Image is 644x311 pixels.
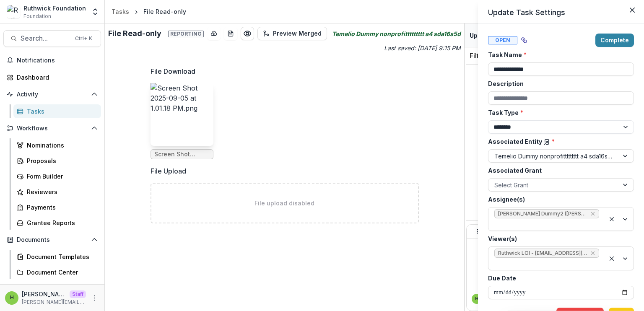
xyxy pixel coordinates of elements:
[488,79,629,88] label: Description
[607,254,617,264] div: Clear selected options
[589,210,596,218] div: Remove Ruth Dummy2 (ruthwick+dummy2@trytemelio.com)
[626,3,639,17] button: Close
[589,249,596,257] div: Remove Ruthwick LOI - ruthwick@trytemelio.com
[595,34,634,47] button: Complete
[488,274,629,282] label: Due Date
[488,137,629,146] label: Associated Entity
[517,34,531,47] button: View dependent tasks
[488,195,629,204] label: Assignee(s)
[498,211,587,217] span: [PERSON_NAME] Dummy2 ([PERSON_NAME][EMAIL_ADDRESS][DOMAIN_NAME])
[488,234,629,243] label: Viewer(s)
[488,166,629,175] label: Associated Grant
[488,36,517,44] span: Open
[607,214,617,224] div: Clear selected options
[488,50,629,59] label: Task Name
[498,250,587,256] span: Ruthwick LOI - [EMAIL_ADDRESS][DOMAIN_NAME]
[488,108,629,117] label: Task Type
